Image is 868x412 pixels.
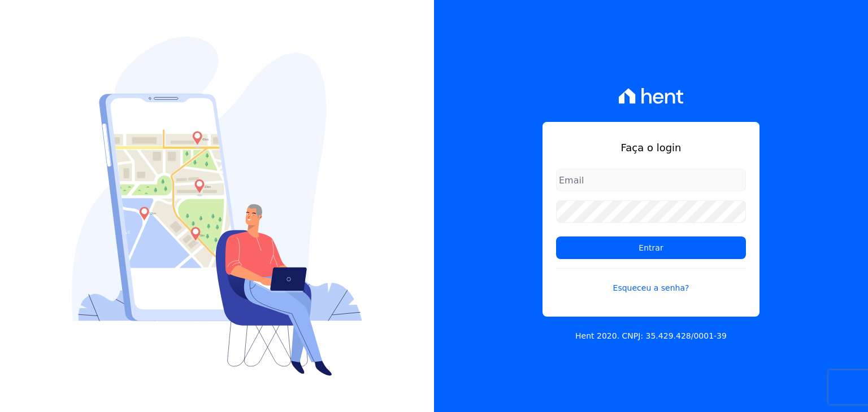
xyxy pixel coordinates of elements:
[575,330,727,342] p: Hent 2020. CNPJ: 35.429.428/0001-39
[556,140,746,155] h1: Faça o login
[556,236,746,259] input: Entrar
[556,268,746,294] a: Esqueceu a senha?
[556,169,746,191] input: Email
[72,37,362,376] img: Login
